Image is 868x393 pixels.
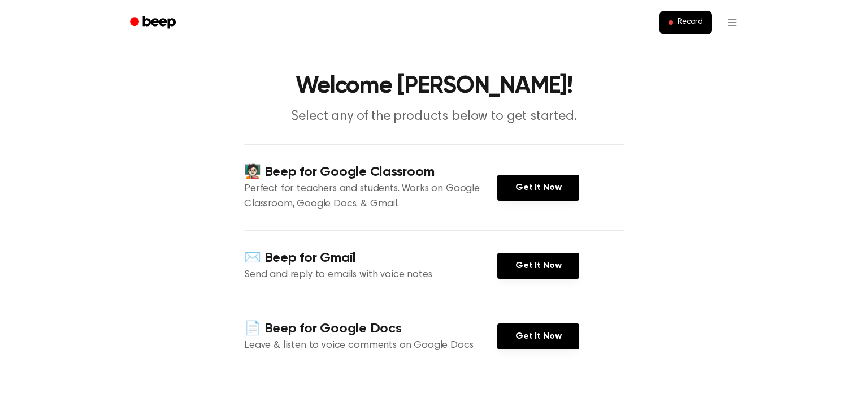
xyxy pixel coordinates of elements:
[122,12,186,34] a: Beep
[244,267,497,283] p: Send and reply to emails with voice notes
[244,249,497,267] h4: ✉️ Beep for Gmail
[244,319,497,338] h4: 📄 Beep for Google Docs
[497,323,579,349] a: Get It Now
[497,253,579,279] a: Get It Now
[244,182,497,212] p: Perfect for teachers and students. Works on Google Classroom, Google Docs, & Gmail.
[678,18,703,28] span: Record
[244,338,497,353] p: Leave & listen to voice comments on Google Docs
[659,11,712,34] button: Record
[145,75,723,98] h1: Welcome [PERSON_NAME]!
[719,9,746,36] button: Open menu
[217,107,651,126] p: Select any of the products below to get started.
[244,163,497,182] h4: 🧑🏻‍🏫 Beep for Google Classroom
[497,175,579,201] a: Get It Now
